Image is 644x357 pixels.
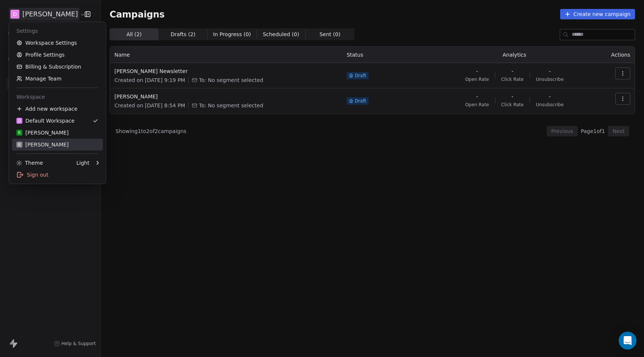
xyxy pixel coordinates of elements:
[18,118,21,124] span: D
[16,129,69,136] div: [PERSON_NAME]
[12,91,103,103] div: Workspace
[12,103,103,115] div: Add new workspace
[12,37,103,49] a: Workspace Settings
[76,159,89,167] div: Light
[12,49,103,61] a: Profile Settings
[18,142,21,148] span: R
[12,25,103,37] div: Settings
[16,117,75,124] div: Default Workspace
[12,73,103,85] a: Manage Team
[16,159,43,167] div: Theme
[12,169,103,181] div: Sign out
[18,130,21,136] span: R
[16,141,69,148] div: [PERSON_NAME]
[12,61,103,73] a: Billing & Subscription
